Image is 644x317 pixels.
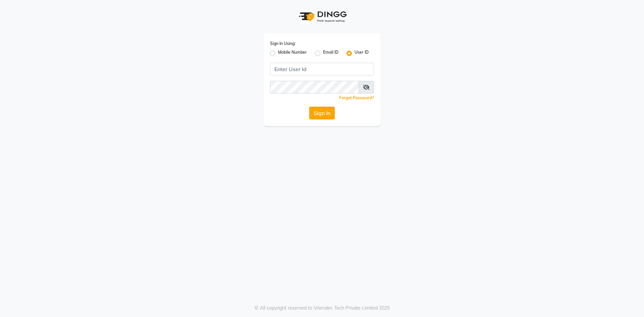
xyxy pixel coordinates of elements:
[295,7,349,27] img: logo1.svg
[278,49,307,57] label: Mobile Number
[339,95,374,100] a: Forgot Password?
[270,81,359,94] input: Username
[270,63,374,75] input: Username
[323,49,338,57] label: Email ID
[270,41,296,47] label: Sign In Using:
[355,49,369,57] label: User ID
[309,107,335,119] button: Sign In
